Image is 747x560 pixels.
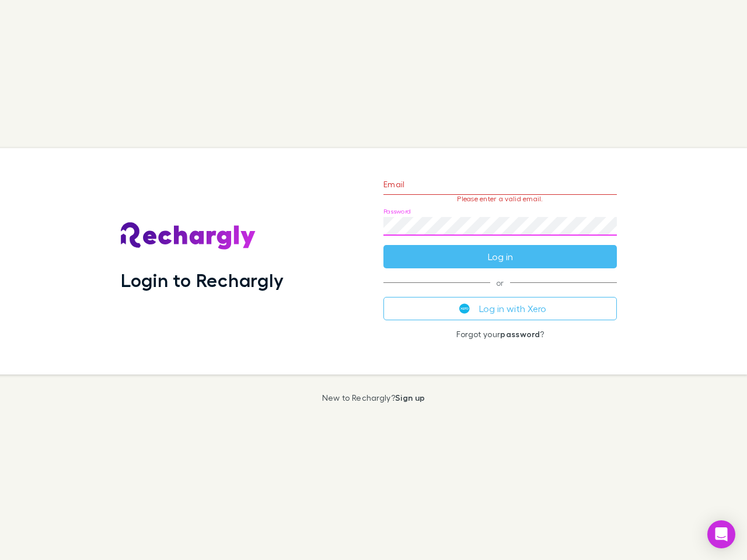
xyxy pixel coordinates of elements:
[707,520,735,548] div: Open Intercom Messenger
[383,297,617,320] button: Log in with Xero
[322,393,425,402] p: New to Rechargly?
[395,393,425,402] a: Sign up
[121,222,256,250] img: Rechargly's Logo
[383,245,617,268] button: Log in
[500,329,540,339] a: password
[121,269,284,291] h1: Login to Rechargly
[459,303,470,314] img: Xero's logo
[383,195,617,203] p: Please enter a valid email.
[383,207,411,216] label: Password
[383,330,617,339] p: Forgot your ?
[383,282,617,283] span: or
